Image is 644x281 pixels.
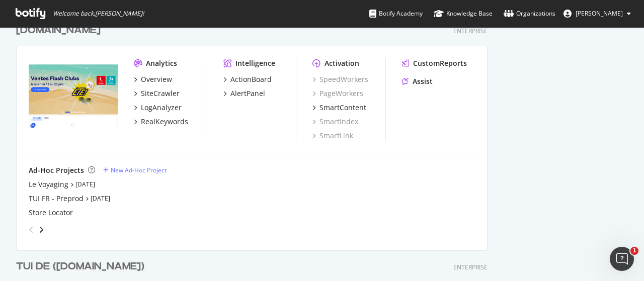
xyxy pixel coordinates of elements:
[91,194,110,203] a: [DATE]
[312,103,366,113] a: SmartContent
[29,194,84,204] a: TUI FR - Preprod
[29,208,73,218] a: Store Locator
[504,9,555,19] div: Organizations
[29,179,68,190] a: Le Voyaging
[134,88,180,99] a: SiteCrawler
[453,27,488,35] div: Enterprise
[610,247,634,271] iframe: Intercom live chat
[141,103,182,113] div: LogAnalyzer
[134,74,172,84] a: Overview
[134,103,182,113] a: LogAnalyzer
[413,76,433,86] div: Assist
[325,58,359,68] div: Activation
[103,166,167,174] a: New Ad-Hoc Project
[75,180,95,189] a: [DATE]
[312,117,358,127] a: SmartIndex
[312,74,368,84] a: SpeedWorkers
[141,74,172,84] div: Overview
[16,259,144,274] div: TUI DE ([DOMAIN_NAME])
[134,117,188,127] a: RealKeywords
[312,88,363,99] a: PageWorkers
[223,74,272,84] a: ActionBoard
[630,247,638,255] span: 1
[16,23,101,38] div: [DOMAIN_NAME]
[223,88,265,99] a: AlertPanel
[312,131,353,141] a: SmartLink
[230,88,265,99] div: AlertPanel
[453,263,488,271] div: Enterprise
[235,58,275,68] div: Intelligence
[38,225,45,235] div: angle-right
[111,166,167,174] div: New Ad-Hoc Project
[576,9,623,18] span: Marcel Köhler
[434,9,493,19] div: Knowledge Base
[230,74,272,84] div: ActionBoard
[29,165,84,175] div: Ad-Hoc Projects
[53,10,144,18] span: Welcome back, [PERSON_NAME] !
[16,23,105,38] a: [DOMAIN_NAME]
[402,58,467,68] a: CustomReports
[369,9,423,19] div: Botify Academy
[29,58,118,130] img: tui.fr
[402,76,433,86] a: Assist
[146,58,177,68] div: Analytics
[141,117,188,127] div: RealKeywords
[25,222,38,238] div: angle-left
[319,103,366,113] div: SmartContent
[555,6,639,22] button: [PERSON_NAME]
[16,259,148,274] a: TUI DE ([DOMAIN_NAME])
[141,88,180,99] div: SiteCrawler
[413,58,467,68] div: CustomReports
